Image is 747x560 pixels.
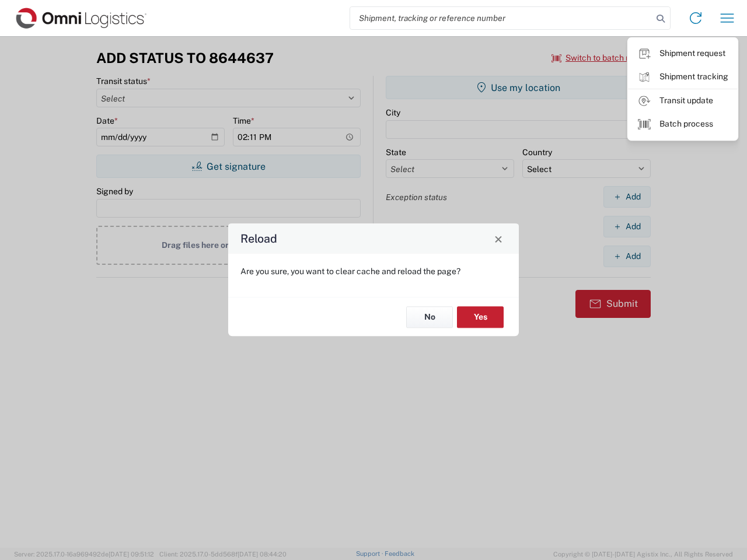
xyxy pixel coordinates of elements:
h4: Reload [240,230,277,247]
button: Yes [457,306,504,328]
a: Shipment tracking [628,65,738,89]
p: Are you sure, you want to clear cache and reload the page? [240,266,507,276]
a: Shipment request [628,42,738,65]
a: Transit update [628,89,738,113]
button: No [406,306,453,328]
input: Shipment, tracking or reference number [350,7,652,29]
button: Close [490,230,507,247]
a: Batch process [628,113,738,136]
